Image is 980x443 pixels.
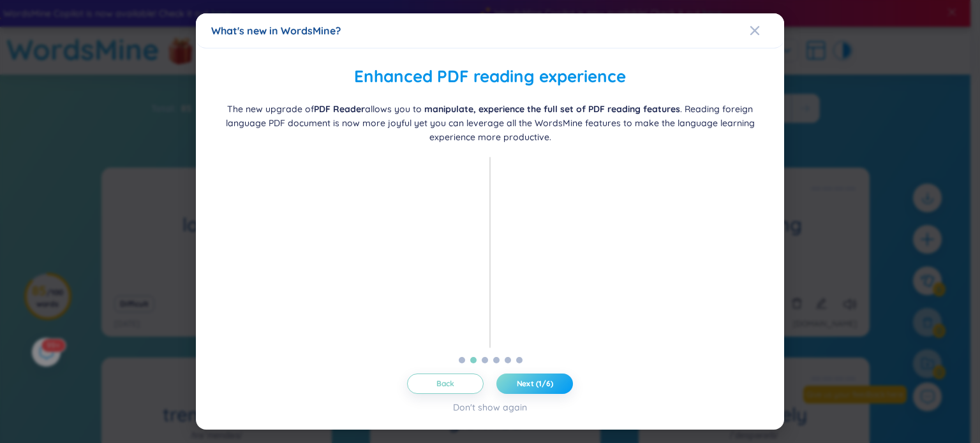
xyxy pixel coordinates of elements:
span: The new upgrade of allows you to . Reading foreign language PDF document is now more joyful yet y... [226,99,755,139]
button: 1 [459,361,465,368]
button: Next (1/6) [496,378,573,398]
b: manipulate, experience the full set of PDF reading features [424,99,680,111]
h2: Enhanced PDF reading experience [211,59,769,85]
button: Back [407,378,484,398]
span: Back [436,383,455,393]
button: 2 [470,361,477,368]
button: 6 [516,361,523,368]
b: PDF Reader [314,99,365,111]
div: Don't show again [453,405,527,419]
div: What's new in WordsMine? [211,19,769,33]
span: Next (1/6) [517,383,553,393]
button: 5 [505,361,511,368]
button: Close [750,9,784,43]
button: 4 [493,361,500,368]
button: 3 [482,361,488,368]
